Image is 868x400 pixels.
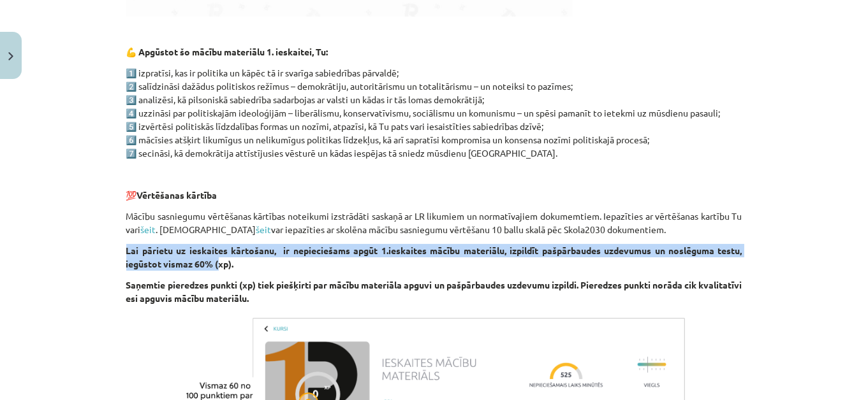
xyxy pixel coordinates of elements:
strong: Vērtēšanas kārtība [137,189,217,201]
strong: Saņemtie pieredzes punkti (xp) tiek piešķirti par mācību materiāla apguvi un pašpārbaudes uzdevum... [126,279,742,304]
a: šeit [256,224,272,235]
img: icon-close-lesson-0947bae3869378f0d4975bcd49f059093ad1ed9edebbc8119c70593378902aed.svg [8,52,13,61]
a: šeit [141,224,156,235]
p: Mācību sasniegumu vērtēšanas kārtības noteikumi izstrādāti saskaņā ar LR likumiem un normatīvajie... [126,210,742,236]
p: 1️⃣ izpratīsi, kas ir politika un kāpēc tā ir svarīga sabiedrības pārvaldē; 2️⃣ salīdzināsi dažād... [126,66,742,160]
strong: 💪 Apgūstot šo mācību materiālu 1. ieskaitei, Tu: [126,46,328,57]
strong: Lai pārietu uz ieskaites kārtošanu, ir nepieciešams apgūt 1.ieskaites mācību materiālu, izpildīt ... [126,245,742,269]
p: 💯 [126,189,742,202]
